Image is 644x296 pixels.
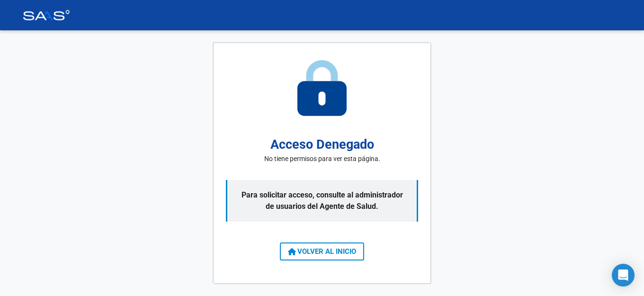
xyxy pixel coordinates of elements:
[270,135,374,154] h2: Acceso Denegado
[297,60,347,116] img: access-denied
[264,154,380,164] p: No tiene permisos para ver esta página.
[226,180,418,222] p: Para solicitar acceso, consulte al administrador de usuarios del Agente de Salud.
[288,247,356,256] span: VOLVER AL INICIO
[612,264,635,287] div: Open Intercom Messenger
[280,242,364,260] button: VOLVER AL INICIO
[23,10,70,20] img: Logo SAAS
